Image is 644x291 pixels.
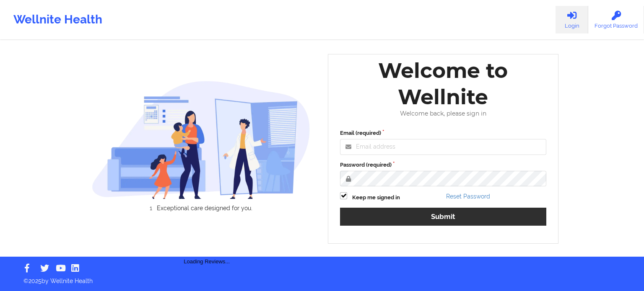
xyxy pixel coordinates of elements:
p: © 2025 by Wellnite Health [18,271,626,285]
li: Exceptional care designed for you. [99,205,310,211]
a: Reset Password [446,193,490,200]
label: Email (required) [340,129,546,137]
a: Forgot Password [588,6,644,33]
label: Keep me signed in [352,193,400,202]
div: Loading Reviews... [92,226,322,266]
img: wellnite-auth-hero_200.c722682e.png [92,80,311,199]
input: Email address [340,139,546,155]
button: Submit [340,208,546,226]
div: Welcome back, please sign in [334,110,552,117]
div: Welcome to Wellnite [334,57,552,110]
a: Login [556,6,588,33]
label: Password (required) [340,161,546,169]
